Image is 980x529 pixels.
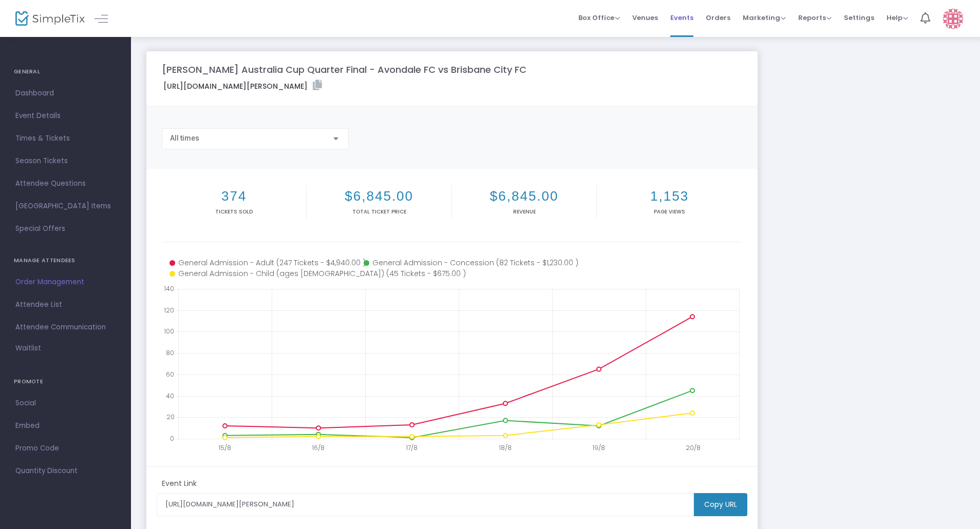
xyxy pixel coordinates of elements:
span: Order Management [15,276,116,289]
text: 80 [166,348,174,357]
span: Times & Tickets [15,132,116,145]
span: Event Details [15,109,116,123]
h4: MANAGE ATTENDEES [14,250,117,271]
span: Reports [798,13,832,23]
span: [GEOGRAPHIC_DATA] Items [15,200,116,213]
text: 18/8 [499,443,512,452]
span: Special Offers [15,222,116,236]
text: 140 [164,284,174,293]
m-button: Copy URL [694,493,747,516]
text: 0 [170,434,174,443]
text: 19/8 [592,443,605,452]
h2: $6,845.00 [309,188,449,204]
text: 40 [166,391,174,400]
text: 100 [164,327,174,336]
text: 15/8 [218,443,231,452]
span: All times [170,134,199,142]
span: Box Office [578,13,620,23]
span: Help [887,13,908,23]
span: Dashboard [15,87,116,100]
span: Attendee Questions [15,177,116,190]
span: Waitlist [15,343,41,354]
p: Total Ticket Price [309,208,449,215]
text: 16/8 [312,443,325,452]
h4: GENERAL [14,62,117,82]
span: Social [15,397,116,410]
text: 20/8 [686,443,701,452]
text: 17/8 [406,443,418,452]
span: Settings [844,5,874,31]
span: Marketing [743,13,786,23]
p: Revenue [454,208,594,215]
h2: 374 [164,188,304,204]
label: [URL][DOMAIN_NAME][PERSON_NAME] [163,80,322,92]
h2: 1,153 [599,188,740,204]
span: Embed [15,419,116,433]
m-panel-subtitle: Event Link [162,478,197,489]
m-panel-title: [PERSON_NAME] Australia Cup Quarter Final - Avondale FC vs Brisbane City FC [162,63,526,76]
span: Orders [706,5,730,31]
text: 20 [166,413,175,421]
span: Venues [632,5,658,31]
span: Attendee List [15,298,116,311]
h2: $6,845.00 [454,188,594,204]
p: Page Views [599,208,740,215]
span: Quantity Discount [15,464,116,478]
text: 120 [164,305,174,314]
text: 60 [166,369,174,378]
span: Events [670,5,693,31]
span: Promo Code [15,442,116,455]
h4: PROMOTE [14,371,117,392]
p: Tickets sold [164,208,304,215]
span: Attendee Communication [15,321,116,334]
span: Season Tickets [15,154,116,168]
